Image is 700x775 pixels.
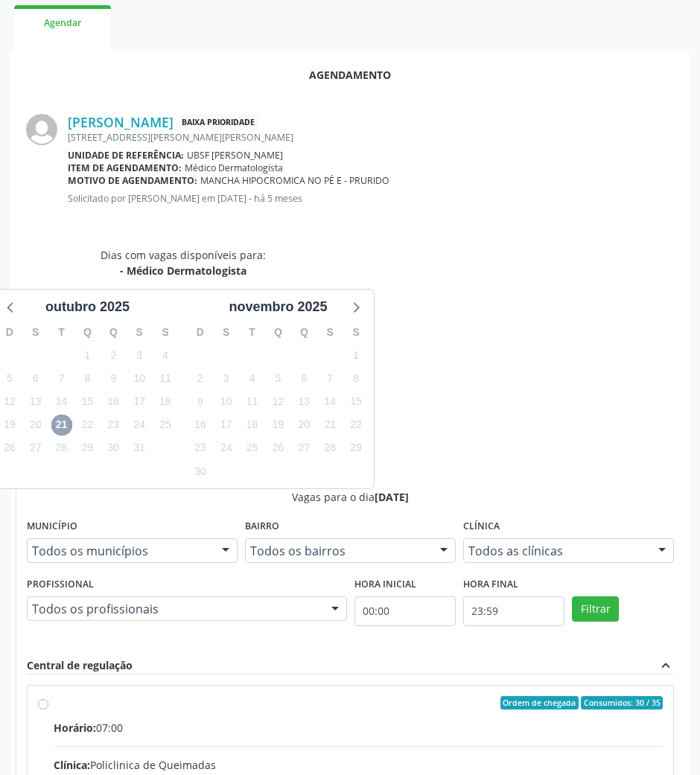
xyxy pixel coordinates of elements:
span: Clínica: [54,758,90,772]
span: sábado, 4 de outubro de 2025 [155,345,176,366]
span: domingo, 9 de novembro de 2025 [190,392,211,412]
span: sexta-feira, 10 de outubro de 2025 [129,368,150,389]
p: Solicitado por [PERSON_NAME] em [DATE] - há 5 meses [68,192,674,205]
i: expand_less [658,657,674,674]
span: quinta-feira, 16 de outubro de 2025 [103,392,124,412]
div: Dias com vagas disponíveis para: [101,247,266,278]
label: Bairro [245,515,279,538]
span: quarta-feira, 12 de novembro de 2025 [267,392,288,412]
b: Motivo de agendamento: [68,174,197,187]
span: segunda-feira, 10 de novembro de 2025 [216,392,237,412]
span: quinta-feira, 9 de outubro de 2025 [103,368,124,389]
div: Vagas para o dia [27,489,674,505]
span: quinta-feira, 30 de outubro de 2025 [103,438,124,459]
input: Selecione o horário [354,596,456,626]
span: terça-feira, 11 de novembro de 2025 [242,392,263,412]
span: terça-feira, 28 de outubro de 2025 [51,438,72,459]
span: quinta-feira, 27 de novembro de 2025 [293,438,314,459]
span: domingo, 23 de novembro de 2025 [190,438,211,459]
span: segunda-feira, 24 de novembro de 2025 [216,438,237,459]
span: quinta-feira, 2 de outubro de 2025 [103,345,124,366]
span: sábado, 11 de outubro de 2025 [155,368,176,389]
span: sexta-feira, 3 de outubro de 2025 [129,345,150,366]
span: quarta-feira, 26 de novembro de 2025 [267,438,288,459]
span: terça-feira, 18 de novembro de 2025 [242,415,263,436]
div: Policlinica de Queimadas [54,757,663,773]
div: S [317,321,343,344]
span: quarta-feira, 19 de novembro de 2025 [267,415,288,436]
span: sexta-feira, 21 de novembro de 2025 [319,415,340,436]
span: sábado, 25 de outubro de 2025 [155,415,176,436]
span: Horário: [54,721,96,735]
span: sexta-feira, 17 de outubro de 2025 [129,392,150,412]
span: sexta-feira, 24 de outubro de 2025 [129,415,150,436]
label: Município [27,515,77,538]
span: sexta-feira, 31 de outubro de 2025 [129,438,150,459]
span: sábado, 8 de novembro de 2025 [346,368,366,389]
span: Todos os bairros [250,543,425,558]
div: S [127,321,153,344]
div: Q [101,321,127,344]
span: quarta-feira, 29 de outubro de 2025 [77,438,98,459]
span: segunda-feira, 3 de novembro de 2025 [216,368,237,389]
span: MANCHA HIPOCROMICA NO PÉ E - PRURIDO [200,174,389,187]
span: Consumidos: 30 / 35 [581,696,663,709]
span: sexta-feira, 7 de novembro de 2025 [319,368,340,389]
span: Ordem de chegada [500,696,579,709]
span: Agendar [44,16,81,29]
button: Filtrar [572,596,619,622]
span: quinta-feira, 13 de novembro de 2025 [293,392,314,412]
span: segunda-feira, 17 de novembro de 2025 [216,415,237,436]
span: quarta-feira, 15 de outubro de 2025 [77,392,98,412]
div: S [343,321,369,344]
span: terça-feira, 14 de outubro de 2025 [51,392,72,412]
span: quarta-feira, 1 de outubro de 2025 [77,345,98,366]
div: Q [265,321,291,344]
div: T [239,321,265,344]
span: segunda-feira, 13 de outubro de 2025 [25,392,46,412]
span: domingo, 30 de novembro de 2025 [190,461,211,482]
span: sábado, 1 de novembro de 2025 [346,345,366,366]
span: sábado, 15 de novembro de 2025 [346,392,366,412]
span: segunda-feira, 27 de outubro de 2025 [25,438,46,459]
div: 07:00 [54,720,663,736]
label: Clínica [463,515,500,538]
span: quinta-feira, 20 de novembro de 2025 [293,415,314,436]
span: sexta-feira, 14 de novembro de 2025 [319,392,340,412]
span: segunda-feira, 6 de outubro de 2025 [25,368,46,389]
span: sábado, 29 de novembro de 2025 [346,438,366,459]
span: domingo, 16 de novembro de 2025 [190,415,211,436]
div: novembro 2025 [223,297,333,317]
div: D [188,321,214,344]
span: segunda-feira, 20 de outubro de 2025 [25,415,46,436]
b: Unidade de referência: [68,149,184,162]
label: Profissional [27,573,94,596]
label: Hora inicial [354,573,416,596]
span: terça-feira, 25 de novembro de 2025 [242,438,263,459]
div: S [213,321,239,344]
span: Baixa Prioridade [179,115,258,130]
span: UBSF [PERSON_NAME] [187,149,283,162]
span: Todos as clínicas [468,543,643,558]
a: [PERSON_NAME] [68,114,174,130]
div: outubro 2025 [39,297,136,317]
span: Todos os municípios [32,543,207,558]
div: Central de regulação [27,657,133,674]
div: - Médico Dermatologista [101,263,266,278]
span: terça-feira, 21 de outubro de 2025 [51,415,72,436]
span: terça-feira, 7 de outubro de 2025 [51,368,72,389]
span: quinta-feira, 23 de outubro de 2025 [103,415,124,436]
label: Hora final [463,573,518,596]
div: Q [291,321,317,344]
input: Selecione o horário [463,596,564,626]
b: Item de agendamento: [68,162,182,174]
div: S [22,321,48,344]
div: Q [74,321,101,344]
span: quarta-feira, 8 de outubro de 2025 [77,368,98,389]
span: Todos os profissionais [32,602,316,616]
div: S [153,321,179,344]
div: [STREET_ADDRESS][PERSON_NAME][PERSON_NAME] [68,131,674,144]
span: [DATE] [375,490,409,504]
span: sexta-feira, 28 de novembro de 2025 [319,438,340,459]
span: quarta-feira, 5 de novembro de 2025 [267,368,288,389]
